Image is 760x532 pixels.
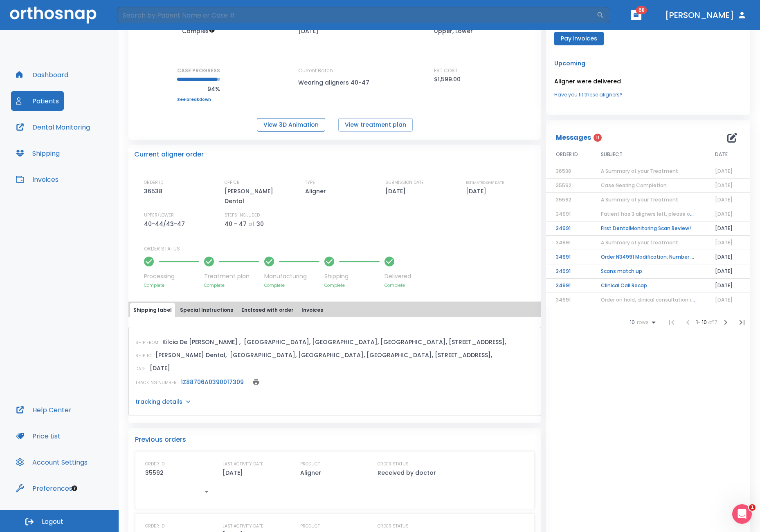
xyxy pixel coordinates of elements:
button: [PERSON_NAME] [662,8,750,22]
span: 36538 [556,168,571,174]
span: Patient has 3 aligners left, please order next set! [601,210,724,217]
p: CASE PROGRESS [177,67,220,74]
p: 30 [256,219,264,229]
button: Patients [11,91,64,111]
span: 34991 [556,239,571,246]
a: See breakdown [177,97,220,102]
td: [DATE] [705,279,750,293]
p: SHIP FROM: [135,339,159,346]
td: Order N34991 Modification: Number of requested steps! [591,250,705,264]
td: Clinical Call Recap [591,279,705,293]
button: View 3D Animation [257,118,325,132]
p: Manufacturing [264,272,319,281]
p: of [248,219,255,229]
span: 35592 [556,182,571,189]
p: Upcoming [554,58,742,68]
button: Enclosed with order [238,303,297,317]
span: [DATE] [715,296,733,303]
span: 10 [630,320,635,325]
p: TYPE [305,179,315,186]
p: PRODUCT [300,460,320,468]
a: Invoices [11,170,63,189]
button: Special Instructions [177,303,236,317]
button: Dental Monitoring [11,117,95,137]
p: [DATE] [223,468,243,478]
p: Processing [144,272,199,281]
p: Current Batch [298,67,372,74]
span: 68 [636,6,647,14]
p: SHIP TO: [135,352,152,360]
td: [DATE] [705,221,750,236]
td: First DentalMonitoring Scan Review! [591,221,705,236]
a: 1Z88706A0390017309 [181,378,244,386]
span: [DATE] [715,210,733,217]
button: Invoices [298,303,326,317]
button: Account Settings [11,452,92,472]
p: ORDER STATUS [378,460,409,468]
p: [DATE] [150,363,170,373]
p: Wearing aligners 40-47 [298,78,372,87]
button: Shipping label [130,303,175,317]
span: DATE [715,151,728,158]
button: Price List [11,426,65,446]
td: Scans match up [591,264,705,279]
p: Aligner [305,186,329,196]
p: 36538 [144,186,165,196]
p: ORDER STATUS [144,245,535,253]
p: STEPS INCLUDED [225,212,260,219]
p: SUBMISSION DATE [385,179,424,186]
span: Order on hold, clinical consultation required! [601,296,712,303]
p: OFFICE [225,179,239,186]
p: Kilcia De [PERSON_NAME] , [162,337,241,347]
p: Current aligner order [134,150,204,159]
span: Case Nearing Completion [601,182,667,189]
div: tabs [130,303,540,317]
button: Shipping [11,143,65,163]
button: Pay invoices [554,32,604,45]
span: SUBJECT [601,151,623,158]
p: 35592 [145,468,164,478]
p: Treatment plan [204,272,259,281]
p: Delivered [384,272,411,281]
input: Search by Patient Name or Case # [117,7,596,23]
p: Upper, Lower [434,26,473,36]
img: Orthosnap [10,7,97,23]
p: [PERSON_NAME] Dental [225,186,294,206]
p: Complete [204,282,259,288]
div: Tooltip anchor [71,485,78,492]
iframe: Intercom live chat [732,504,752,524]
p: Aligner were delivered [554,76,742,86]
button: View treatment plan [338,118,413,132]
span: [DATE] [715,182,733,189]
span: 34991 [556,296,571,303]
p: Shipping [324,272,380,281]
span: 1 - 10 [696,319,708,326]
p: [DATE] [466,186,489,196]
td: 34991 [546,264,591,279]
span: Up to 50 Steps (100 aligners) [182,27,215,35]
p: ORDER STATUS [378,523,409,530]
p: ORDER ID [144,179,163,186]
td: 34991 [546,279,591,293]
p: ESTIMATED SHIP DATE [466,179,504,186]
td: 34991 [546,221,591,236]
span: [DATE] [715,168,733,174]
span: Logout [42,517,63,526]
p: DATE: [135,365,146,373]
p: 94% [177,84,220,94]
p: [DATE] [385,186,409,196]
p: TRACKING NUMBER: [135,379,178,387]
span: A Summary of your Treatment [601,168,678,174]
p: Messages [556,133,591,143]
span: rows [635,320,649,325]
span: 34991 [556,210,571,217]
p: LAST ACTIVITY DATE [223,523,263,530]
p: 40 - 47 [225,219,247,229]
p: 40-44/43-47 [144,219,188,229]
span: A Summary of your Treatment [601,196,678,203]
p: Complete [384,282,411,288]
p: Received by doctor [378,468,436,478]
span: [DATE] [715,196,733,203]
